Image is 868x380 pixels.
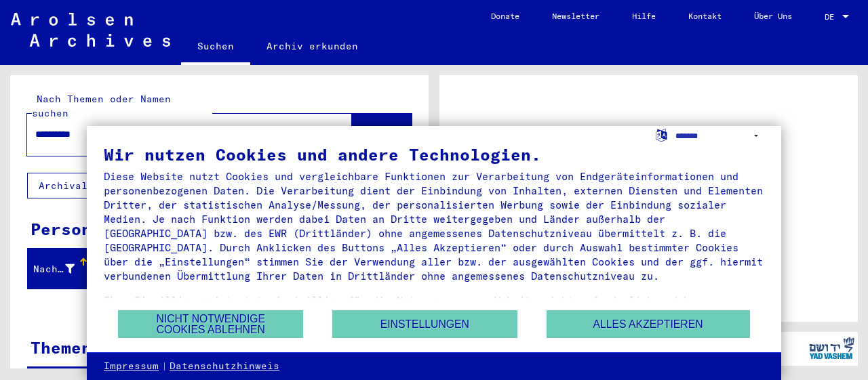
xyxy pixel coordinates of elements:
[250,30,374,62] a: Archiv erkunden
[33,262,75,276] div: Nachname
[675,126,764,146] select: Sprache auswählen
[332,310,517,338] button: Einstellungen
[104,146,764,163] div: Wir nutzen Cookies und andere Technologien.
[654,128,669,141] label: Sprache auswählen
[547,310,750,338] button: Alles akzeptieren
[31,335,92,360] div: Themen
[11,13,170,47] img: Arolsen_neg.svg
[170,360,279,373] a: Datenschutzhinweis
[181,30,250,65] a: Suchen
[825,12,840,22] span: DE
[27,173,171,198] button: Archival tree units
[33,258,92,280] div: Nachname
[104,360,159,373] a: Impressum
[118,310,303,338] button: Nicht notwendige Cookies ablehnen
[28,250,89,288] mat-header-cell: Nachname
[352,114,412,156] button: Suche
[104,169,764,283] div: Diese Website nutzt Cookies und vergleichbare Funktionen zur Verarbeitung von Endgeräteinformatio...
[325,121,352,148] button: Clear
[32,93,171,119] mat-label: Nach Themen oder Namen suchen
[806,331,857,365] img: yv_logo.png
[31,217,112,241] div: Personen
